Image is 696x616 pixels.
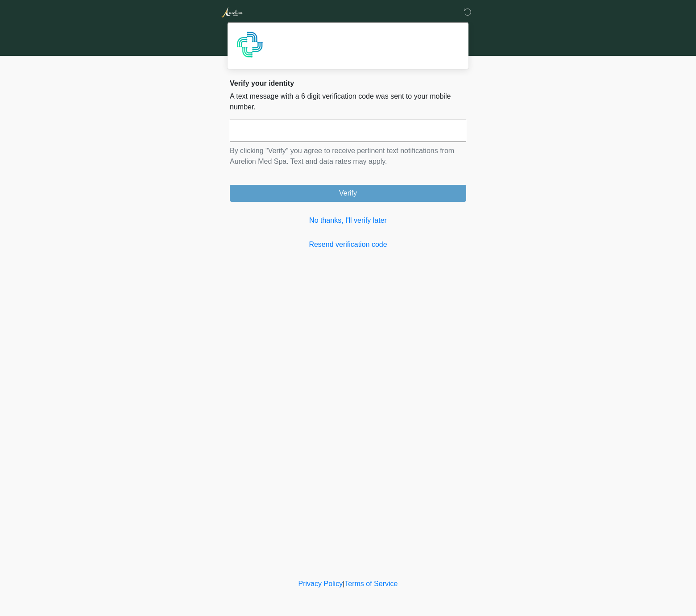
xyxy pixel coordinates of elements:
[230,146,466,167] p: By clicking "Verify" you agree to receive pertinent text notifications from Aurelion Med Spa. Tex...
[221,7,243,18] img: Aurelion Med Spa Logo
[343,580,344,587] a: |
[230,185,466,202] button: Verify
[230,79,466,87] h2: Verify your identity
[298,580,343,587] a: Privacy Policy
[236,31,263,58] img: Agent Avatar
[230,91,466,112] p: A text message with a 6 digit verification code was sent to your mobile number.
[344,580,398,587] a: Terms of Service
[230,239,466,250] a: Resend verification code
[230,215,466,226] a: No thanks, I'll verify later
